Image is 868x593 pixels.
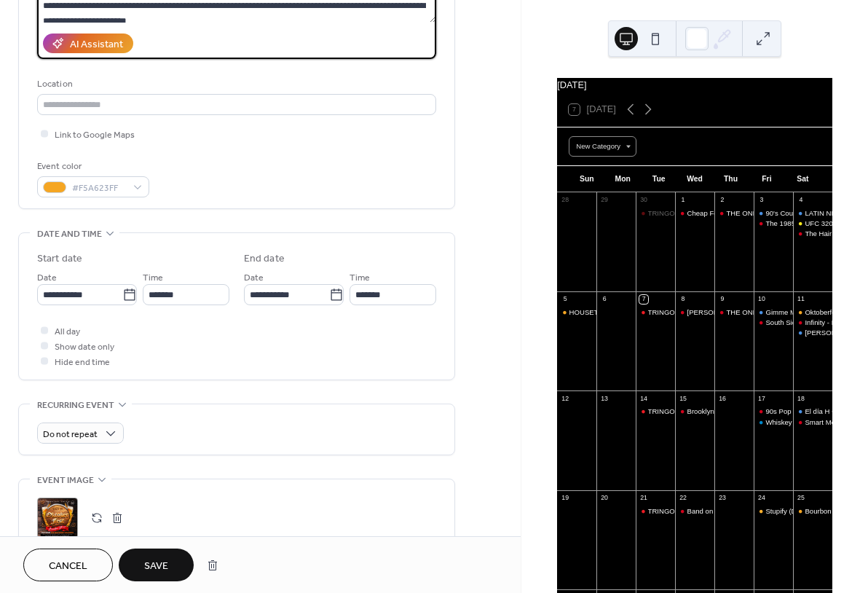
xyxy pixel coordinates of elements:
[718,493,727,502] div: 23
[679,196,687,205] div: 1
[757,196,766,205] div: 3
[49,559,87,574] span: Cancel
[749,166,784,192] div: Fri
[55,339,114,355] span: Show date only
[37,473,94,488] span: Event image
[754,318,793,327] div: South Side Hooligans - FRONT STAGE
[754,506,793,516] div: Stupify (Disturbed), Voodoo (Godsmack) & Sound of Madness (Shinedown) at Bourbon Street
[37,76,433,92] div: Location
[561,493,569,502] div: 19
[648,506,725,516] div: TRINGO [Trivia & Bingo]
[636,407,675,416] div: TRINGO [Trivia & Bingo]
[636,307,675,317] div: TRINGO [Trivia & Bingo]
[765,407,868,416] div: 90s Pop Nation - FRONT STAGE
[675,407,714,416] div: Brooklyn Charmers (Steely Dan Tribute) - FRONT STAGE
[754,307,793,317] div: Gimme More: The Britney Experience - PERFORMANCE HALL
[797,493,805,502] div: 25
[43,34,133,53] button: AI Assistant
[648,407,725,416] div: TRINGO [Trivia & Bingo]
[605,166,641,192] div: Mon
[714,307,754,317] div: THE ONE: Season 15 - WEEK 2 - 80s/90s Pop
[70,37,123,52] div: AI Assistant
[350,270,370,286] span: Time
[639,295,648,304] div: 7
[636,506,675,516] div: TRINGO [Trivia & Bingo]
[648,208,725,218] div: TRINGO [Trivia & Bingo]
[37,498,78,538] div: ;
[714,208,754,218] div: THE ONE: Season 15 - WEEK 1 - First Impression Week
[754,208,793,218] div: 90's Country Night w/ South City Revival - PERFORMANCE HALL
[718,196,727,205] div: 2
[119,549,194,581] button: Save
[37,251,82,267] div: Start date
[55,324,80,339] span: All day
[805,219,832,228] div: UFC 320
[793,307,832,317] div: Oktoberfest Celebration with The Bratwurst Brothers - BEER GARDEN
[636,208,675,218] div: TRINGO [Trivia & Bingo]
[797,394,805,403] div: 18
[679,295,687,304] div: 8
[793,328,832,337] div: Sarah's Place: A Zach Bryan & Noah Kahan Tribute - PERFORMANCE HALL
[797,295,805,304] div: 11
[679,493,687,502] div: 22
[754,407,793,416] div: 90s Pop Nation - FRONT STAGE
[37,227,102,242] span: Date and time
[557,78,832,92] div: [DATE]
[143,270,163,286] span: Time
[793,219,832,228] div: UFC 320
[757,394,766,403] div: 17
[675,208,714,218] div: Cheap Foreign Cars (Cheap Trick, The Cars & Foreigner) - FRONT STAGE
[679,394,687,403] div: 15
[600,493,609,502] div: 20
[244,251,285,267] div: End date
[793,318,832,327] div: Infinity - FRONT STAGE
[718,295,727,304] div: 9
[785,166,821,192] div: Sat
[793,208,832,218] div: LATIN NIGHT - PERFORMANCE HALL
[675,307,714,317] div: Petty Kings (Tom Petty Tribute) - FRONT STAGE
[569,166,604,192] div: Sun
[754,417,793,427] div: Whiskey Friends “The Morgan Wallen Experience“ - PERFORMANCE HALL
[561,394,569,403] div: 12
[600,196,609,205] div: 29
[23,549,113,581] button: Cancel
[639,493,648,502] div: 21
[639,394,648,403] div: 14
[600,394,609,403] div: 13
[244,270,264,286] span: Date
[55,127,135,143] span: Link to Google Maps
[561,295,569,304] div: 5
[37,398,114,413] span: Recurring event
[718,394,727,403] div: 16
[37,270,57,286] span: Date
[797,196,805,205] div: 4
[765,219,850,228] div: The 1985 - FRONT STAGE
[713,166,749,192] div: Thu
[561,196,569,205] div: 28
[600,295,609,304] div: 6
[793,407,832,416] div: El día H • 2025
[144,559,168,574] span: Save
[55,355,110,370] span: Hide end time
[569,307,716,317] div: HOUSETOBER FEST - Daytime Music Festival
[639,196,648,205] div: 30
[37,159,146,174] div: Event color
[43,426,98,443] span: Do not repeat
[793,506,832,516] div: Bourbon Street's Massive Halloween Party | Presented by Haunted House Chicago & Midnight Terror
[754,219,793,228] div: The 1985 - FRONT STAGE
[72,181,126,196] span: #F5A623FF
[793,417,832,427] div: Smart Mouth - 2000s Tribute Band - FRONT STAGE
[641,166,676,192] div: Tue
[675,506,714,516] div: Band on the Run (Paul McCartney Tribute) - FRONT STAGE
[793,229,832,238] div: The Hair Band Night - FRONT STAGE
[648,307,725,317] div: TRINGO [Trivia & Bingo]
[757,295,766,304] div: 10
[805,407,851,416] div: El día H • 2025
[676,166,712,192] div: Wed
[757,493,766,502] div: 24
[557,307,596,317] div: HOUSETOBER FEST - Daytime Music Festival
